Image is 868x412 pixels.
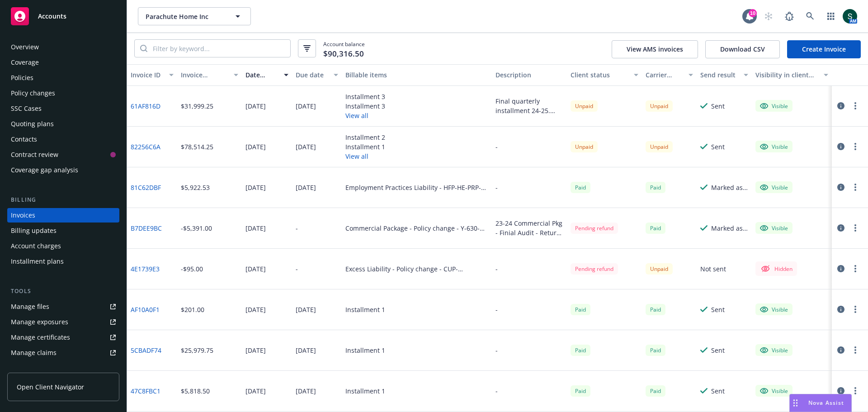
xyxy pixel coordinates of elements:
[11,239,61,253] div: Account charges
[245,305,266,314] div: [DATE]
[345,111,385,120] button: View all
[495,96,563,115] div: Final quarterly installment 24-25. Package, excess and auto.
[131,142,160,152] a: 82256C6A
[181,223,212,233] div: -$5,391.00
[646,345,665,356] div: Paid
[571,100,598,112] div: Unpaid
[181,346,213,355] div: $25,979.75
[571,304,590,315] div: Paid
[801,7,819,25] a: Search
[292,64,342,86] button: Due date
[646,182,665,193] div: Paid
[11,147,58,162] div: Contract review
[296,101,316,111] div: [DATE]
[495,305,498,314] div: -
[245,101,266,111] div: [DATE]
[760,387,788,395] div: Visible
[127,64,177,86] button: Invoice ID
[612,40,698,58] button: View AMS invoices
[760,263,793,274] div: Hidden
[181,264,203,274] div: -$95.00
[245,183,266,192] div: [DATE]
[11,55,39,70] div: Coverage
[296,223,298,233] div: -
[495,183,498,192] div: -
[495,386,498,396] div: -
[245,70,278,80] div: Date issued
[11,208,35,223] div: Invoices
[646,304,665,315] span: Paid
[7,208,119,223] a: Invoices
[646,385,665,397] div: Paid
[181,183,210,192] div: $5,922.53
[787,40,861,58] a: Create Invoice
[495,264,498,274] div: -
[759,7,778,25] a: Start snowing
[646,263,673,275] div: Unpaid
[7,239,119,253] a: Account charges
[296,183,316,192] div: [DATE]
[7,346,119,360] a: Manage claims
[245,264,266,274] div: [DATE]
[342,64,492,86] button: Billable items
[495,346,498,355] div: -
[146,12,224,21] span: Parachute Home Inc
[11,132,37,147] div: Contacts
[11,330,70,345] div: Manage certificates
[131,305,160,314] a: AF10A0F1
[571,182,590,193] span: Paid
[296,70,329,80] div: Due date
[571,223,618,234] div: Pending refund
[11,346,57,360] div: Manage claims
[705,40,780,58] button: Download CSV
[711,223,748,233] div: Marked as sent
[790,394,801,412] div: Drag to move
[345,101,385,111] div: Installment 3
[345,346,385,355] div: Installment 1
[245,386,266,396] div: [DATE]
[140,45,147,52] svg: Search
[808,399,844,407] span: Nova Assist
[345,152,385,161] button: View all
[181,101,213,111] div: $31,999.25
[646,70,684,80] div: Carrier status
[700,264,726,274] div: Not sent
[138,7,251,25] button: Parachute Home Inc
[755,70,818,80] div: Visibility in client dash
[11,86,55,100] div: Policy changes
[822,7,840,25] a: Switch app
[646,223,665,234] span: Paid
[760,224,788,232] div: Visible
[7,195,119,204] div: Billing
[181,142,213,152] div: $78,514.25
[7,330,119,345] a: Manage certificates
[7,315,119,329] span: Manage exposures
[345,223,488,233] div: Commercial Package - Policy change - Y-630-9T154203-TIL-23
[760,305,788,313] div: Visible
[345,183,488,192] div: Employment Practices Liability - HFP-HE-PRP-9974-050325
[345,386,385,396] div: Installment 1
[323,48,364,60] span: $90,316.50
[760,102,788,110] div: Visible
[492,64,567,86] button: Description
[131,264,160,274] a: 4E1739E3
[177,64,242,86] button: Invoice amount
[11,299,49,314] div: Manage files
[760,346,788,354] div: Visible
[495,218,563,237] div: 23-24 Commercial Pkg - Finial Audit - Return Premium $5,391
[181,305,204,314] div: $201.00
[147,40,290,57] input: Filter by keyword...
[345,305,385,314] div: Installment 1
[571,345,590,356] span: Paid
[296,264,298,274] div: -
[843,9,857,24] img: photo
[296,142,316,152] div: [DATE]
[296,305,316,314] div: [DATE]
[711,101,725,111] div: Sent
[131,183,161,192] a: 81C62DBF
[780,7,798,25] a: Report a Bug
[495,142,498,152] div: -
